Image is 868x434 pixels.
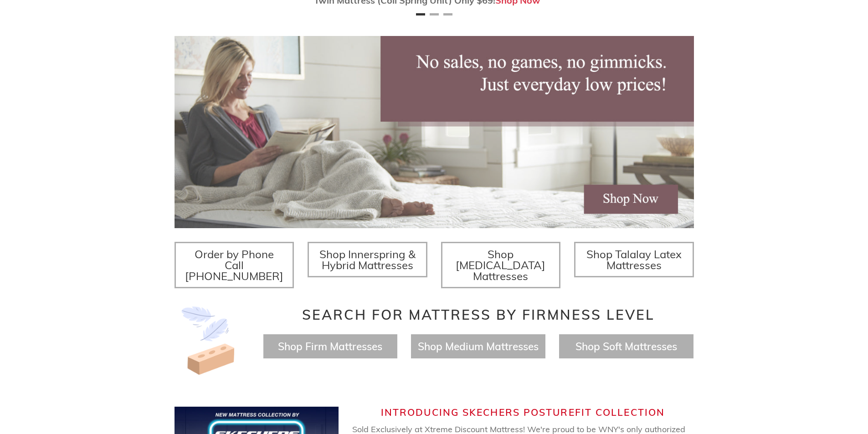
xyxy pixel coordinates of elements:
[175,36,694,228] img: herobannermay2022-1652879215306_1200x.jpg
[278,340,382,353] a: Shop Firm Mattresses
[175,306,243,375] img: Image-of-brick- and-feather-representing-firm-and-soft-feel
[441,242,561,288] a: Shop [MEDICAL_DATA] Mattresses
[443,13,452,15] button: Page 3
[308,242,427,277] a: Shop Innerspring & Hybrid Mattresses
[319,247,416,272] span: Shop Innerspring & Hybrid Mattresses
[381,406,665,418] span: Introducing Skechers Posturefit Collection
[416,13,425,15] button: Page 1
[302,306,655,323] span: Search for Mattress by Firmness Level
[574,242,694,277] a: Shop Talalay Latex Mattresses
[185,247,283,283] span: Order by Phone Call [PHONE_NUMBER]
[586,247,682,272] span: Shop Talalay Latex Mattresses
[430,13,439,15] button: Page 2
[575,340,677,353] a: Shop Soft Mattresses
[175,242,294,288] a: Order by Phone Call [PHONE_NUMBER]
[418,340,539,353] a: Shop Medium Mattresses
[456,247,545,283] span: Shop [MEDICAL_DATA] Mattresses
